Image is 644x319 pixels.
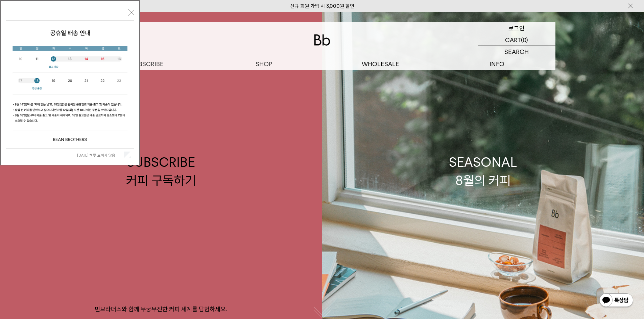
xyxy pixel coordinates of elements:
[128,9,134,16] button: 닫기
[126,153,196,189] div: SUBSCRIBE 커피 구독하기
[77,153,123,158] label: [DATE] 하루 보이지 않음
[478,34,555,46] a: CART (0)
[206,58,322,70] a: SHOP
[314,34,330,46] img: 로고
[290,3,354,9] a: 신규 회원 가입 시 3,000원 할인
[6,21,134,148] img: cb63d4bbb2e6550c365f227fdc69b27f_113810.jpg
[508,22,525,34] p: 로그인
[478,22,555,34] a: 로그인
[439,58,555,70] p: INFO
[89,58,206,70] a: SUBSCRIBE
[505,34,521,46] p: CART
[599,293,634,309] img: 카카오톡 채널 1:1 채팅 버튼
[504,46,529,58] p: SEARCH
[322,58,439,70] p: WHOLESALE
[521,34,528,46] p: (0)
[449,153,517,189] div: SEASONAL 8월의 커피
